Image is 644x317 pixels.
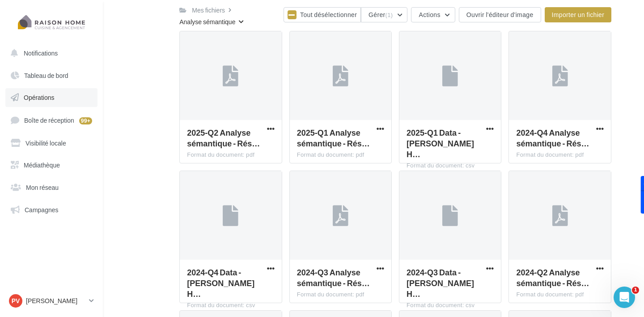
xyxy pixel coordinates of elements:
button: Importer un fichier [545,7,612,22]
div: Format du document: pdf [297,291,384,299]
span: 2025-Q1 Analyse sémantique - Réseau Raison Home [297,128,370,148]
div: Domaine: [DOMAIN_NAME] [23,23,101,30]
span: (1) [386,11,393,18]
span: 2024-Q2 Analyse sémantique - Réseau Raison Home [516,267,589,288]
a: Opérations [5,88,97,107]
img: tab_keywords_by_traffic_grey.svg [102,52,109,59]
iframe: Intercom live chat [614,287,635,308]
a: Visibilité locale [5,134,97,153]
a: Mon réseau [5,178,97,197]
a: PV [PERSON_NAME] [7,292,96,309]
img: logo_orange.svg [14,14,21,21]
span: Médiathèque [24,161,60,169]
span: Mon réseau [26,184,59,191]
button: Tout désélectionner [284,7,361,22]
div: Format du document: pdf [516,151,603,159]
span: Tableau de bord [24,72,68,79]
img: tab_domain_overview_orange.svg [36,52,43,59]
div: Format du document: pdf [187,151,274,159]
span: 2024-Q3 Data - Réseau Raison Home [407,267,474,299]
span: 2025-Q1 Data - Réseau Raison Home [407,128,474,159]
span: Visibilité locale [25,139,66,146]
a: Médiathèque [5,156,97,175]
button: Notifications [5,44,94,63]
button: Actions [411,7,455,22]
div: 99+ [79,117,92,124]
div: Format du document: pdf [297,151,384,159]
div: Mots-clés [111,53,137,59]
div: Format du document: csv [187,301,274,309]
span: Opérations [24,94,54,101]
div: v 4.0.25 [25,14,44,21]
div: Domaine [46,53,69,59]
img: website_grey.svg [14,23,21,30]
div: Format du document: csv [407,162,494,170]
span: 2024-Q4 Analyse sémantique - Réseau Raison Home [516,128,589,148]
span: 1 [632,287,639,294]
div: Analyse sémantique [179,17,235,26]
span: Actions [419,11,440,18]
a: Boîte de réception 99+ [5,111,97,130]
button: Ouvrir l'éditeur d'image [459,7,541,22]
span: Boîte de réception [24,116,74,124]
div: Format du document: csv [407,301,494,309]
span: Campagnes [25,206,59,214]
span: PV [12,296,20,305]
span: 2025-Q2 Analyse sémantique - Réseau Raison Home [187,128,260,148]
div: Format du document: pdf [516,291,603,299]
span: 2024-Q4 Data - Réseau Raison Home [187,267,254,299]
p: [PERSON_NAME] [26,296,85,305]
span: Notifications [24,49,58,57]
div: Mes fichiers [192,6,225,15]
button: Gérer(1) [361,7,407,22]
span: Importer un fichier [552,11,605,18]
span: 2024-Q3 Analyse sémantique - Réseau Raison Home [297,267,370,288]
